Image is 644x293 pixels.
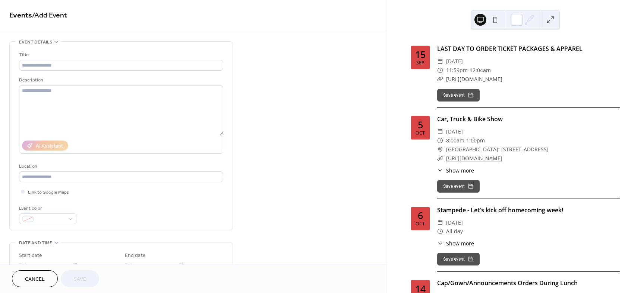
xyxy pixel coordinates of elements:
[446,218,463,227] span: [DATE]
[12,270,58,287] button: Cancel
[437,75,443,84] div: ​
[28,189,69,196] span: Link to Google Maps
[466,136,485,145] span: 1:00pm
[446,239,474,247] span: Show more
[32,8,67,23] span: / Add Event
[73,261,83,269] span: Time
[25,276,45,283] span: Cancel
[437,154,443,163] div: ​
[464,136,466,145] span: -
[179,261,189,269] span: Time
[446,155,502,162] a: [URL][DOMAIN_NAME]
[446,57,463,66] span: [DATE]
[437,45,583,53] a: LAST DAY TO ORDER TICKET PACKAGES & APPAREL
[19,239,52,247] span: Date and time
[416,61,424,65] div: Sep
[437,57,443,66] div: ​
[19,51,222,59] div: Title
[437,167,443,174] div: ​
[437,253,480,265] button: Save event
[437,167,474,174] button: ​Show more
[437,89,480,102] button: Save event
[415,50,426,59] div: 15
[446,75,502,83] a: [URL][DOMAIN_NAME]
[19,76,222,84] div: Description
[418,120,423,129] div: 5
[468,66,470,75] span: -
[19,38,52,46] span: Event details
[437,145,443,154] div: ​
[19,205,75,212] div: Event color
[437,206,620,215] div: Stampede - Let's kick off homecoming week!
[446,66,468,75] span: 11:59pm
[446,136,464,145] span: 8:00am
[446,127,463,136] span: [DATE]
[418,211,423,220] div: 6
[437,239,443,247] div: ​
[470,66,491,75] span: 12:04am
[437,115,503,123] a: Car, Truck & Bike Show
[446,167,474,174] span: Show more
[125,252,146,260] div: End date
[125,261,135,269] span: Date
[9,8,32,23] a: Events
[437,218,443,227] div: ​
[446,227,463,236] span: All day
[446,145,549,154] span: [GEOGRAPHIC_DATA]: [STREET_ADDRESS]
[19,162,222,170] div: Location
[19,252,42,260] div: Start date
[437,278,620,287] div: Cap/Gown/Announcements Orders During Lunch
[437,239,474,247] button: ​Show more
[416,131,425,136] div: Oct
[416,222,425,226] div: Oct
[437,227,443,236] div: ​
[19,261,29,269] span: Date
[437,180,480,193] button: Save event
[437,136,443,145] div: ​
[437,127,443,136] div: ​
[437,66,443,75] div: ​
